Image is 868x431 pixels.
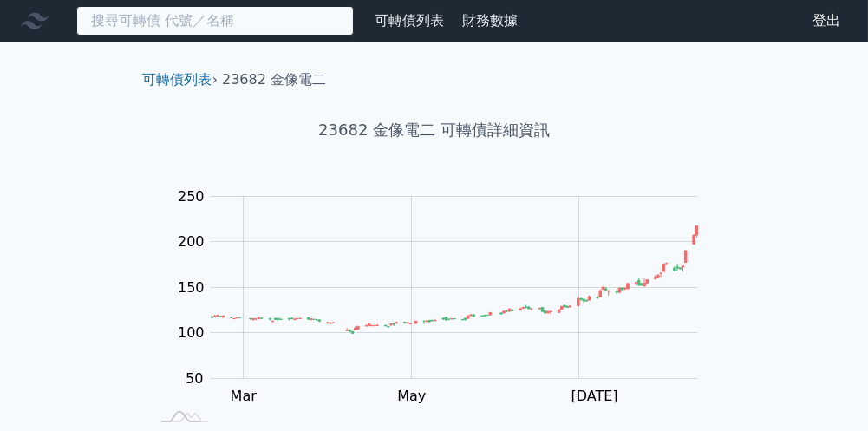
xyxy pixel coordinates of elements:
a: 財務數據 [462,12,518,29]
li: › [143,69,218,90]
tspan: Mar [231,388,258,404]
tspan: 100 [178,324,205,341]
tspan: 200 [178,233,205,250]
h1: 23682 金像電二 可轉債詳細資訊 [129,118,740,142]
a: 可轉債列表 [143,71,212,88]
tspan: 150 [178,279,205,296]
input: 搜尋可轉債 代號／名稱 [76,6,354,36]
a: 可轉債列表 [375,12,444,29]
tspan: May [397,388,426,404]
a: 登出 [799,7,854,35]
tspan: 50 [186,370,203,387]
li: 23682 金像電二 [222,69,326,90]
tspan: 250 [178,188,205,205]
tspan: [DATE] [571,388,618,404]
g: Series [211,226,697,334]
